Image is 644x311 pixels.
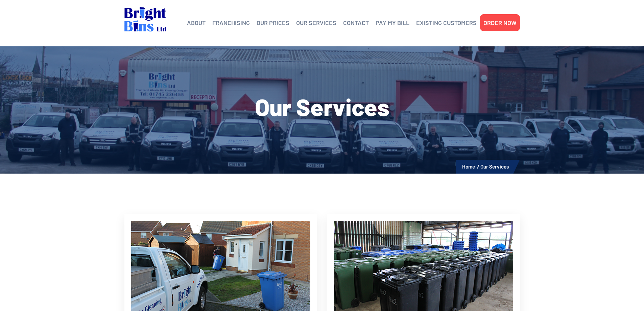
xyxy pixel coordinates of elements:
[257,18,289,28] a: OUR PRICES
[483,18,517,28] a: ORDER NOW
[462,163,475,170] a: Home
[187,18,206,28] a: ABOUT
[480,162,509,171] li: Our Services
[343,18,369,28] a: CONTACT
[212,18,250,28] a: FRANCHISING
[416,18,477,28] a: EXISTING CUSTOMERS
[376,18,409,28] a: PAY MY BILL
[296,18,336,28] a: OUR SERVICES
[124,95,520,118] h1: Our Services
